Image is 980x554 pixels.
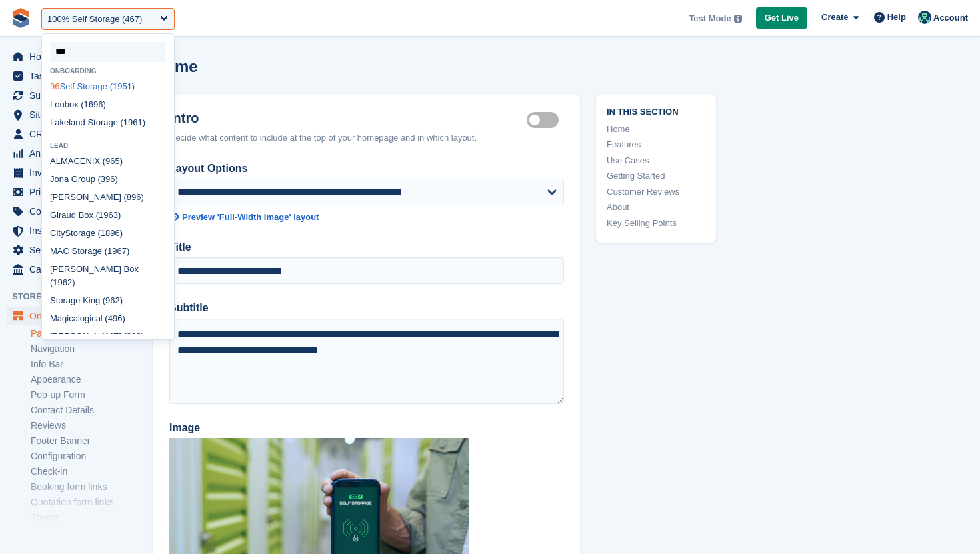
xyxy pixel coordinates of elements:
[42,309,174,327] div: Magicalogical (4 )
[31,358,126,371] a: Info Bar
[42,171,174,189] div: Jona Group (3 )
[29,260,109,279] span: Capital
[128,117,137,127] span: 96
[607,201,705,214] a: About
[7,260,126,279] a: menu
[7,202,126,221] a: menu
[29,47,109,66] span: Home
[29,241,109,259] span: Settings
[42,142,174,149] div: Lead
[765,11,799,25] span: Get Live
[47,13,142,26] div: 100% Self Storage (467)
[169,211,564,224] a: Preview 'Full-Width Image' layout
[607,185,705,199] a: Customer Reviews
[7,144,126,163] a: menu
[31,327,126,340] a: Pages
[7,307,126,325] a: menu
[689,12,731,25] span: Test Mode
[169,420,564,436] label: Image
[58,277,67,287] span: 96
[169,110,527,126] h2: Intro
[607,154,705,167] a: Use Cases
[169,161,564,177] label: Layout Options
[182,211,319,224] div: Preview 'Full-Width Image' layout
[7,86,126,105] a: menu
[607,105,705,117] span: In this section
[42,153,174,171] div: ALMACENIX ( 5)
[31,465,126,478] a: Check-in
[887,11,906,24] span: Help
[12,290,133,303] span: Storefront
[29,202,109,221] span: Coupons
[42,261,174,292] div: [PERSON_NAME] Box (1 2)
[42,327,174,345] div: [PERSON_NAME] ( 8)
[29,221,109,240] span: Insurance
[933,11,968,25] span: Account
[29,307,109,325] span: Online Store
[105,295,115,305] span: 96
[821,11,848,24] span: Create
[42,225,174,243] div: CityStorage (18 )
[527,119,564,121] label: Hero section active
[103,210,113,220] span: 96
[7,183,126,201] a: menu
[31,389,126,401] a: Pop-up Form
[169,131,564,145] div: Decide what content to include at the top of your homepage and in which layout.
[734,15,742,23] img: icon-info-grey-7440780725fd019a000dd9b08b2336e03edf1995a4989e88bcd33f0948082b44.svg
[112,246,121,256] span: 96
[11,8,31,28] img: stora-icon-8386f47178a22dfd0bd8f6a31ec36ba5ce8667c1dd55bd0f319d3a0aa187defe.svg
[105,174,115,184] span: 96
[29,144,109,163] span: Analytics
[31,496,126,509] a: Quotation form links
[31,450,126,463] a: Configuration
[7,163,126,182] a: menu
[607,123,705,136] a: Home
[29,105,109,124] span: Sites
[29,183,109,201] span: Pricing
[105,156,115,166] span: 96
[31,373,126,386] a: Appearance
[7,105,126,124] a: menu
[42,67,174,75] div: Onboarding
[169,300,564,316] label: Subtitle
[607,169,705,183] a: Getting Started
[607,217,705,230] a: Key Selling Points
[42,77,174,95] div: Self Storage (1951)
[7,47,126,66] a: menu
[131,192,141,202] span: 96
[756,7,807,29] a: Get Live
[31,343,126,355] a: Navigation
[31,435,126,447] a: Footer Banner
[42,207,174,225] div: Giraud Box (1 3)
[42,113,174,131] div: Lakeland Storage (1 1)
[29,163,109,182] span: Invoices
[7,125,126,143] a: menu
[113,313,122,323] span: 96
[918,11,931,24] img: Jennifer Ofodile
[31,511,126,524] a: Theme
[169,239,564,255] label: Title
[31,404,126,417] a: Contact Details
[607,138,705,151] a: Features
[7,221,126,240] a: menu
[110,228,119,238] span: 96
[29,125,109,143] span: CRM
[42,95,174,113] div: Loubox (16 )
[42,243,174,261] div: MAC Storage (1 7)
[29,67,109,85] span: Tasks
[31,419,126,432] a: Reviews
[127,331,136,341] span: 96
[93,99,103,109] span: 96
[153,57,198,75] h1: Home
[50,81,59,91] span: 96
[42,189,174,207] div: [PERSON_NAME] (8 )
[42,291,174,309] div: Storage King ( 2)
[29,86,109,105] span: Subscriptions
[31,481,126,493] a: Booking form links
[7,67,126,85] a: menu
[7,241,126,259] a: menu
